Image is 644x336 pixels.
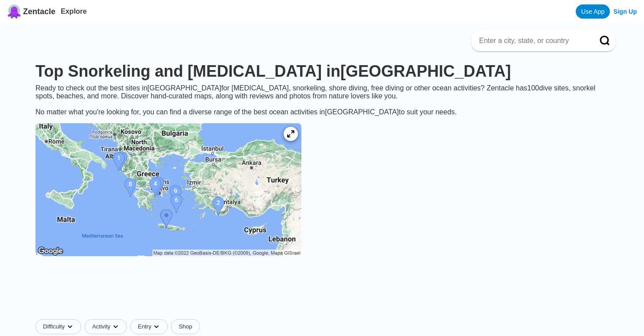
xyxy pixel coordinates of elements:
[35,62,609,81] h1: Top Snorkeling and [MEDICAL_DATA] in [GEOGRAPHIC_DATA]
[23,7,55,16] span: Zentacle
[478,36,587,45] input: Enter a city, state, or country
[613,8,637,15] a: Sign Up
[112,323,119,330] img: dropdown caret
[35,123,301,256] img: Greece dive site map
[28,116,308,265] a: Greece dive site map
[28,84,616,116] div: Ready to check out the best sites in [GEOGRAPHIC_DATA] for [MEDICAL_DATA], snorkeling, shore divi...
[153,323,160,330] img: dropdown caret
[107,272,537,312] iframe: Advertisement
[130,319,171,334] button: Entrydropdown caret
[35,319,85,334] button: Difficultydropdown caret
[61,8,87,15] a: Explore
[85,319,130,334] button: Activitydropdown caret
[171,319,199,334] a: Shop
[7,4,21,19] img: Zentacle logo
[66,323,74,330] img: dropdown caret
[92,323,110,330] span: Activity
[43,323,65,330] span: Difficulty
[7,4,55,19] a: Zentacle logoZentacle
[576,4,610,19] a: Use App
[138,323,151,330] span: Entry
